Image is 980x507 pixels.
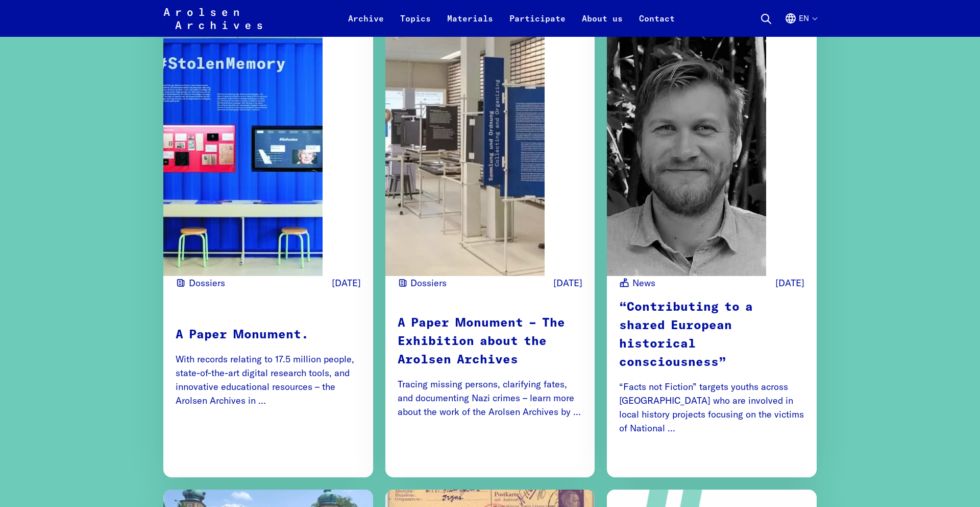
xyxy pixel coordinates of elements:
[619,380,804,435] p: “Facts not Fiction” targets youths across [GEOGRAPHIC_DATA] who are involved in local history pro...
[340,6,683,31] nav: Primary
[632,276,655,290] span: News
[410,276,447,290] span: Dossiers
[785,12,817,37] button: English, language selection
[340,12,392,37] a: Archive
[574,12,631,37] a: About us
[439,12,501,37] a: Materials
[619,298,804,372] p: “Contributing to a shared European historical consciousness”
[398,314,583,369] p: A Paper Monument – The Exhibition about the Arolsen Archives
[176,326,361,344] p: A Paper Monument.
[553,276,582,290] time: [DATE]
[176,352,361,407] p: With records relating to 17.5 million people, state-of-the-art digital research tools, and innova...
[332,276,361,290] time: [DATE]
[631,12,683,37] a: Contact
[398,377,583,419] p: Tracing missing persons, clarifying fates, and documenting Nazi crimes – learn more about the wor...
[392,12,439,37] a: Topics
[775,276,804,290] time: [DATE]
[501,12,574,37] a: Participate
[189,276,225,290] span: Dossiers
